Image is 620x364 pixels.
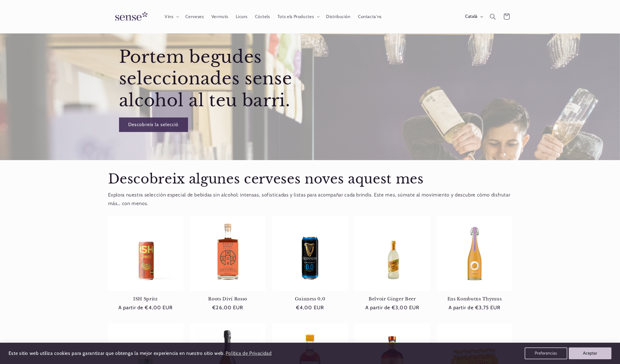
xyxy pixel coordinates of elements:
span: Català [465,14,478,20]
span: Licors [236,14,248,20]
a: Belvoir Ginger Beer [355,296,430,302]
img: Sense [108,8,152,25]
a: Còctels [251,10,274,23]
a: Cerveses [182,10,208,23]
span: Contacta'ns [358,14,382,20]
span: Còctels [255,14,270,20]
summary: Tots els Productes [274,10,322,23]
button: Preferencias [525,347,567,359]
a: Guinness 0,0 [272,296,348,302]
span: Distribución [326,14,351,20]
a: Distribución [322,10,354,23]
a: Vermuts [208,10,232,23]
summary: Cerca [486,10,499,23]
button: Català [462,11,486,22]
h2: Portem begudes seleccionades sense alcohol al teu barri. [119,46,309,111]
span: Tots els Productes [277,14,314,20]
span: Vins [165,14,174,20]
a: Sense [106,6,155,28]
p: Explora nuestra selección especial de bebidas sin alcohol: intensas, sofisticadas y listas para a... [108,191,512,208]
a: Licors [232,10,251,23]
a: Roots Diví Rosso [190,296,265,302]
span: Vermuts [211,14,228,20]
a: Contacta'ns [354,10,385,23]
span: Cerveses [185,14,204,20]
summary: Vins [161,10,181,23]
span: Este sitio web utiliza cookies para garantizar que obtenga la mejor experiencia en nuestro sitio ... [9,350,225,356]
a: ISH Spritz [108,296,183,302]
a: Política de Privacidad (opens in a new tab) [224,348,272,359]
a: Descobreix la selecció [119,117,188,132]
button: Aceptar [569,347,611,359]
h2: Descobreix algunes cerveses noves aquest mes [108,171,512,188]
a: Ens Kombutxa Thymus [437,296,512,302]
